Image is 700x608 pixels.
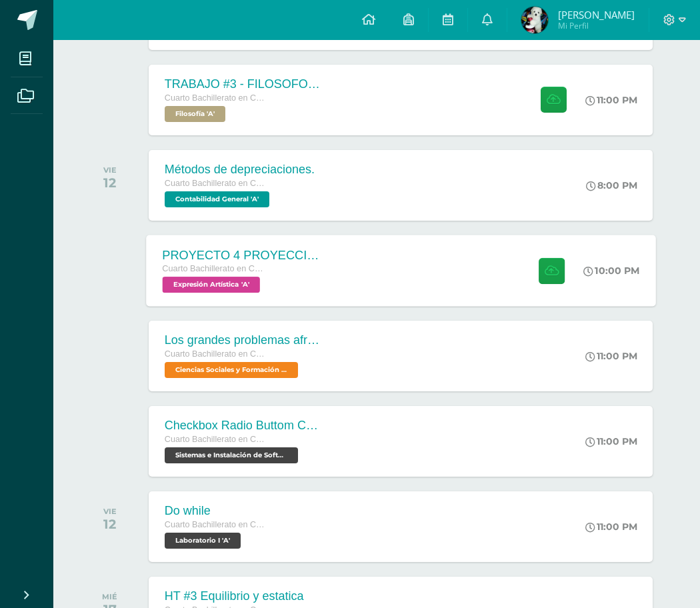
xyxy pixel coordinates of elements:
[586,179,637,191] div: 8:00 PM
[103,516,117,532] div: 12
[558,8,635,21] span: [PERSON_NAME]
[165,93,265,103] span: Cuarto Bachillerato en CCLL con Orientación en Computación
[585,350,637,362] div: 11:00 PM
[165,191,269,207] span: Contabilidad General 'A'
[165,163,315,177] div: Métodos de depreciaciones.
[102,592,117,601] div: MIÉ
[162,277,259,293] span: Expresión Artística 'A'
[165,419,325,433] div: Checkbox Radio Buttom Cajas de Selección
[585,94,637,106] div: 11:00 PM
[165,106,225,122] span: Filosofía 'A'
[165,179,265,188] span: Cuarto Bachillerato en CCLL con Orientación en Computación
[165,520,265,529] span: Cuarto Bachillerato en CCLL con Orientación en Computación
[162,248,323,262] div: PROYECTO 4 PROYECCION 2
[165,349,265,359] span: Cuarto Bachillerato en CCLL con Orientación en Computación
[521,7,548,33] img: 70015ccc4c082194efa4aa3ae2a158a9.png
[165,504,265,518] div: Do while
[165,362,298,378] span: Ciencias Sociales y Formación Ciudadana 'A'
[585,521,637,533] div: 11:00 PM
[583,265,639,277] div: 10:00 PM
[558,20,635,31] span: Mi Perfil
[165,333,325,347] div: Los grandes problemas afrontados
[165,533,241,549] span: Laboratorio I 'A'
[162,264,263,273] span: Cuarto Bachillerato en CCLL con Orientación en Computación
[103,165,117,175] div: VIE
[103,507,117,516] div: VIE
[165,77,325,91] div: TRABAJO #3 - FILOSOFOS [DEMOGRAPHIC_DATA]
[103,175,117,191] div: 12
[165,435,265,444] span: Cuarto Bachillerato en CCLL con Orientación en Computación
[165,447,298,463] span: Sistemas e Instalación de Software 'A'
[165,589,304,603] div: HT #3 Equilibrio y estatica
[585,435,637,447] div: 11:00 PM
